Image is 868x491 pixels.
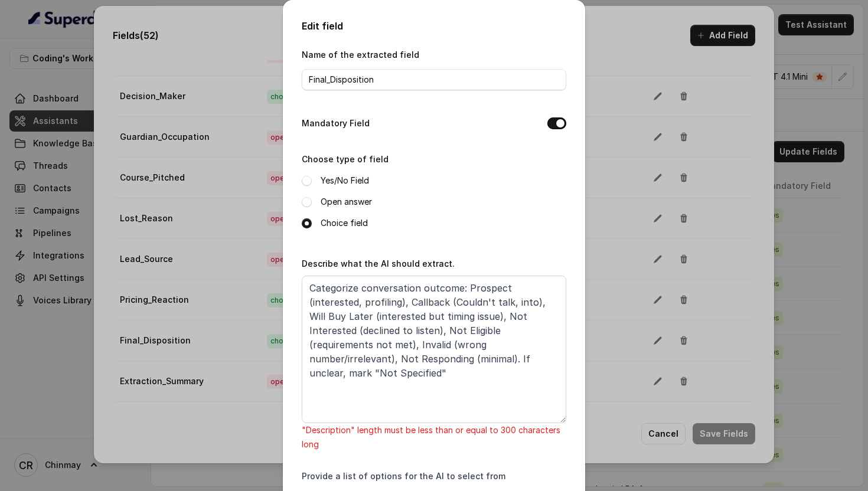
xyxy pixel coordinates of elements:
h2: Edit field [302,19,566,33]
label: Describe what the AI should extract. [302,258,455,269]
label: Provide a list of options for the AI to select from [302,470,505,482]
textarea: Categorize conversation outcome: Prospect (interested, profiling), Callback (Couldn't talk, into)... [302,276,566,423]
label: Yes/No Field [321,174,369,188]
label: Choose type of field [302,154,389,164]
label: Name of the extracted field [302,50,419,60]
p: "Description" length must be less than or equal to 300 characters long [302,423,566,451]
label: Choice field [321,216,368,230]
label: Open answer [321,195,372,209]
label: Mandatory Field [302,116,370,130]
